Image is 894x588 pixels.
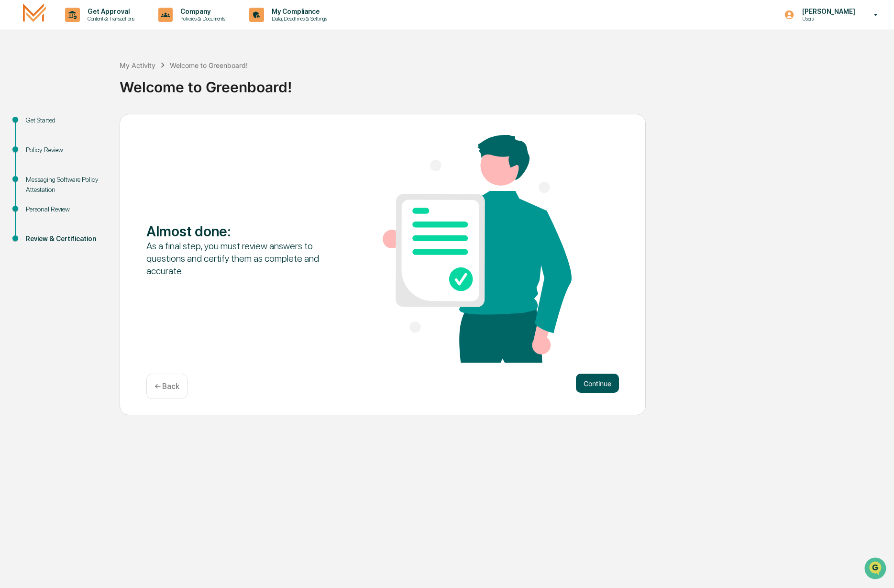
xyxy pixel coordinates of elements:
p: My Compliance [264,8,332,15]
a: 🔎Data Lookup [6,135,64,152]
p: [PERSON_NAME] [795,8,860,15]
img: Almost done [383,135,572,363]
div: We're available if you need us! [33,83,121,90]
button: Start new chat [163,76,174,88]
img: 1746055101610-c473b297-6a78-478c-a979-82029cc54cd1 [10,73,27,90]
div: Personal Review [26,204,104,214]
div: Review & Certification [26,234,104,244]
div: Get Started [26,115,104,125]
div: 🔎 [10,140,17,147]
p: Content & Transactions [80,15,139,22]
div: Almost done : [146,222,335,240]
p: Data, Deadlines & Settings [264,15,332,22]
span: Data Lookup [19,139,60,148]
button: Continue [576,374,619,393]
span: Attestations [79,121,119,130]
a: 🖐️Preclearance [6,117,66,134]
div: Welcome to Greenboard! [170,61,248,69]
div: Policy Review [26,145,104,155]
a: Powered byPylon [67,162,116,169]
a: 🗄️Attestations [66,117,122,134]
div: Messaging Software Policy Attestation [26,175,104,195]
p: ← Back [155,382,179,391]
iframe: Open customer support [863,556,889,582]
div: Welcome to Greenboard! [120,71,889,96]
p: Users [795,15,860,22]
div: 🗄️ [69,122,77,129]
div: My Activity [120,61,155,69]
img: logo [23,3,46,26]
span: Preclearance [19,121,62,130]
p: Policies & Documents [173,15,230,22]
p: How can we help? [10,20,174,35]
div: Start new chat [33,73,157,83]
span: Pylon [95,162,116,169]
p: Company [173,8,230,15]
div: As a final step, you must review answers to questions and certify them as complete and accurate. [146,240,335,277]
div: 🖐️ [10,122,17,129]
p: Get Approval [80,8,139,15]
